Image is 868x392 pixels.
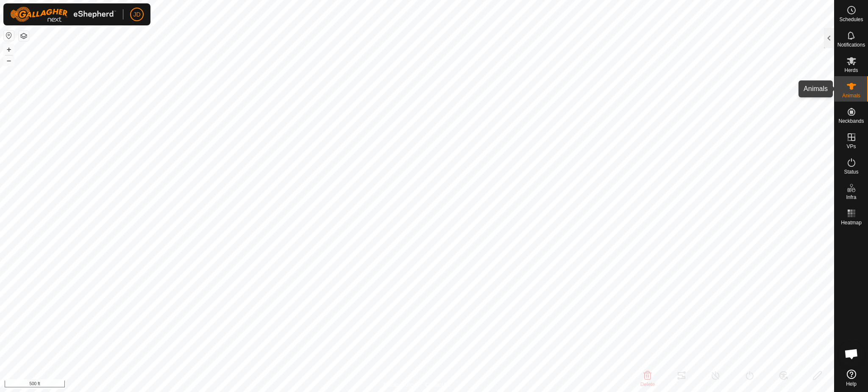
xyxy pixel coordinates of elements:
a: Contact Us [426,381,451,389]
span: Herds [844,68,858,73]
button: Reset Map [4,30,14,41]
button: + [4,44,14,55]
span: Animals [842,93,860,98]
a: Help [835,366,868,390]
span: Help [846,381,857,386]
div: Open chat [839,341,864,367]
img: Gallagher Logo [10,7,116,22]
span: Status [844,169,858,174]
a: Privacy Policy [384,381,415,389]
span: Notifications [837,42,865,47]
span: VPs [846,144,856,149]
span: Neckbands [838,119,864,124]
span: Infra [846,195,856,200]
span: Schedules [839,17,863,22]
button: – [4,55,14,66]
button: Map Layers [19,31,29,41]
span: JD [133,10,140,19]
span: Heatmap [841,220,862,225]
